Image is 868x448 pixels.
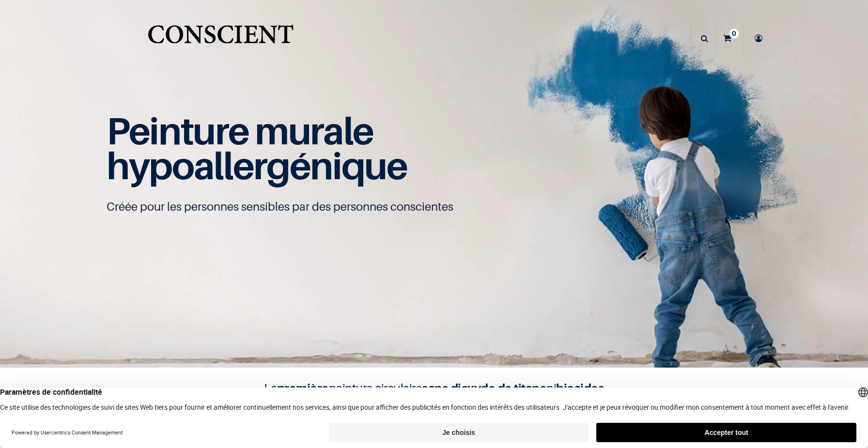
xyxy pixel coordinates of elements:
b: première [277,381,329,396]
sup: 0 [729,29,739,38]
a: Logo of Conscient [146,19,295,58]
p: Créée pour les personnes sensibles par des personnes conscientes [107,199,761,215]
span: hypoallergénique [107,143,407,188]
span: Peinture murale [107,108,373,153]
img: Conscient [146,19,295,58]
a: 0 [716,21,744,55]
h4: La peinture circulaire ni [240,379,628,398]
b: sans dioxyde de titane [422,381,546,396]
b: biocides [556,381,604,396]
